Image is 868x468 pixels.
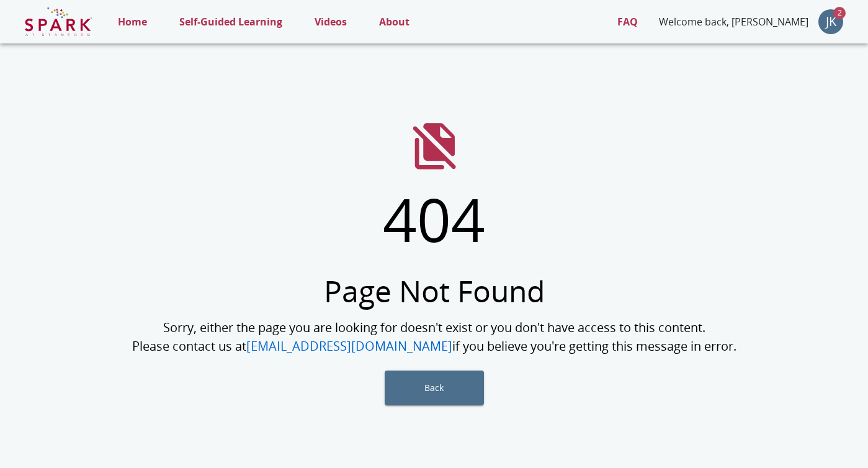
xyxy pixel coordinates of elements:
button: Self-Guided Learning [173,8,289,35]
button: Videos [308,8,353,35]
a: [EMAIL_ADDRESS][DOMAIN_NAME] [246,338,452,354]
p: Page Not Found [324,269,545,313]
button: account of current user [818,9,843,34]
p: FAQ [617,14,638,29]
button: Home [112,8,153,35]
button: About [373,8,416,35]
span: 2 [833,7,846,19]
p: 404 [383,174,485,264]
p: Sorry, either the page you are looking for doesn't exist or you don't have access to this content... [132,318,736,356]
img: crossed file icon [413,123,456,169]
button: FAQ [611,8,644,35]
p: Home [118,14,147,29]
div: JK [818,9,843,34]
img: Logo of SPARK at Stanford [25,7,92,37]
p: About [379,14,409,29]
p: Welcome back, [PERSON_NAME] [659,14,808,29]
p: Videos [315,14,347,29]
button: Go back [385,371,484,405]
p: Self-Guided Learning [179,14,282,29]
